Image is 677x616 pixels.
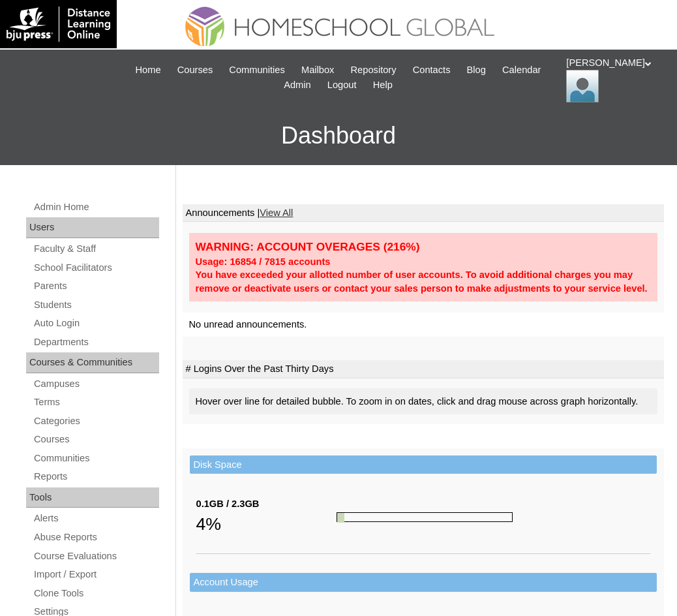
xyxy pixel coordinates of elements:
a: Students [33,297,159,313]
a: Course Evaluations [33,548,159,564]
a: Auto Login [33,315,159,331]
div: Hover over line for detailed bubble. To zoom in on dates, click and drag mouse across graph horiz... [189,388,658,415]
a: Blog [460,63,492,78]
a: Admin [277,78,318,93]
a: Categories [33,413,159,429]
span: Courses [177,63,213,78]
td: No unread announcements. [183,313,665,337]
span: Contacts [413,63,451,78]
a: Import / Export [33,566,159,583]
h3: Dashboard [7,106,670,165]
div: [PERSON_NAME] [566,56,664,102]
a: School Facilitators [33,260,159,276]
img: Ariane Ebuen [566,70,599,102]
span: Repository [351,63,397,78]
div: 4% [196,511,337,537]
a: Logout [321,78,363,93]
a: Home [128,63,167,78]
a: Repository [344,63,403,78]
a: Clone Tools [33,585,159,602]
td: # Logins Over the Past Thirty Days [183,360,665,378]
td: Account Usage [190,573,657,592]
div: You have exceeded your allotted number of user accounts. To avoid additional charges you may remo... [196,268,652,295]
a: Contacts [406,63,457,78]
a: Terms [33,394,159,410]
div: Tools [26,487,159,508]
a: Courses [171,63,220,78]
a: Parents [33,278,159,294]
a: Alerts [33,510,159,527]
a: Admin Home [33,199,159,215]
td: Announcements | [183,204,665,223]
span: Mailbox [301,63,335,78]
span: Help [373,78,393,93]
div: Courses & Communities [26,352,159,373]
a: Communities [222,63,292,78]
a: Calendar [496,63,547,78]
a: Abuse Reports [33,529,159,546]
a: Courses [33,431,159,448]
a: Mailbox [295,63,341,78]
a: Reports [33,469,159,485]
span: Calendar [502,63,541,78]
a: Campuses [33,376,159,392]
a: Communities [33,450,159,467]
img: logo-white.png [7,7,110,42]
a: Help [367,78,399,93]
span: Admin [284,78,311,93]
span: Communities [229,63,285,78]
div: 0.1GB / 2.3GB [196,497,337,511]
div: WARNING: ACCOUNT OVERAGES (216%) [196,239,652,254]
td: Disk Space [190,455,657,474]
strong: Usage: 16854 / 7815 accounts [196,256,331,267]
span: Blog [467,63,486,78]
div: Users [26,217,159,238]
a: Faculty & Staff [33,241,159,257]
span: Logout [327,78,357,93]
span: Home [135,63,160,78]
a: Departments [33,334,159,350]
a: View All [260,208,293,218]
